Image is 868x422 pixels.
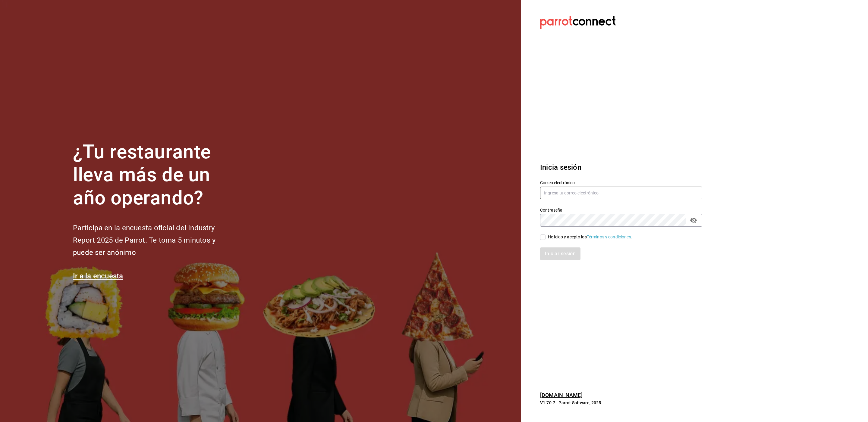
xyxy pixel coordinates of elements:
p: V1.70.7 - Parrot Software, 2025. [540,400,702,406]
a: Términos y condiciones. [587,234,632,239]
h1: ¿Tu restaurante lleva más de un año operando? [73,141,236,210]
h3: Inicia sesión [540,162,702,173]
h2: Participa en la encuesta oficial del Industry Report 2025 de Parrot. Te toma 5 minutos y puede se... [73,222,236,259]
a: [DOMAIN_NAME] [540,392,583,398]
div: He leído y acepto los [548,234,632,240]
input: Ingresa tu correo electrónico [540,187,702,199]
label: Contraseña [540,208,702,212]
label: Correo electrónico [540,180,702,185]
button: passwordField [688,215,699,225]
a: Ir a la encuesta [73,272,123,280]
